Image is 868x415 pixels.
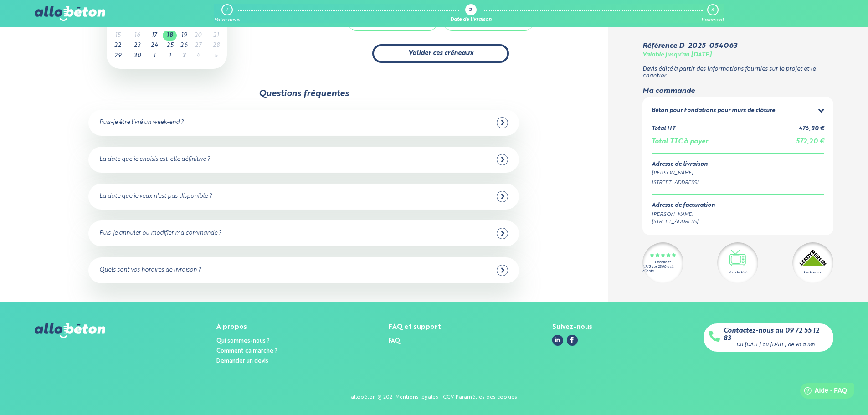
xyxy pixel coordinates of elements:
div: La date que je veux n'est pas disponible ? [99,193,212,200]
div: Paiement [701,17,724,23]
td: 16 [128,31,146,41]
div: 4.7/5 sur 2300 avis clients [642,265,683,273]
td: 23 [128,41,146,51]
div: Ma commande [642,87,833,95]
td: 28 [205,41,227,51]
div: Excellent [655,261,671,265]
td: 5 [205,51,227,61]
div: Puis-je être livré un week-end ? [99,119,184,126]
div: Questions fréquentes [259,89,349,99]
div: Total TTC à payer [652,138,708,146]
span: 572,20 € [796,138,824,145]
td: 15 [107,31,128,41]
div: La date que je choisis est-elle définitive ? [99,156,210,163]
div: Votre devis [214,17,240,23]
span: - [440,395,442,400]
a: Demander un devis [216,358,268,364]
td: 2 [163,51,177,61]
div: Puis-je annuler ou modifier ma commande ? [99,230,221,237]
div: Adresse de facturation [652,202,715,209]
td: 17 [146,31,163,41]
a: Qui sommes-nous ? [216,338,270,344]
td: 27 [191,41,205,51]
a: FAQ [389,338,400,344]
div: allobéton @ 2021 [351,395,394,400]
button: Valider ces créneaux [372,44,509,63]
a: 3 Paiement [701,4,724,23]
div: Valable jusqu'au [DATE] [642,52,712,59]
div: - [454,395,456,400]
div: 476,80 € [799,126,824,133]
td: 22 [107,41,128,51]
td: 26 [177,41,191,51]
img: allobéton [35,323,105,338]
div: [STREET_ADDRESS] [652,218,715,226]
div: [PERSON_NAME] [652,210,715,218]
div: FAQ et support [389,323,441,331]
div: Total HT [652,126,675,133]
a: Mentions légales [395,395,438,400]
iframe: Help widget launcher [787,379,858,405]
a: CGV [443,395,454,400]
div: Béton pour Fondations pour murs de clôture [652,108,775,114]
div: 1 [226,7,228,13]
td: 29 [107,51,128,61]
summary: Béton pour Fondations pour murs de clôture [652,106,824,118]
td: 20 [191,31,205,41]
div: Adresse de livraison [652,161,824,168]
td: 21 [205,31,227,41]
a: Paramètres des cookies [456,395,517,400]
div: Date de livraison [450,17,492,23]
td: 25 [163,41,177,51]
td: 3 [177,51,191,61]
div: Partenaire [804,270,822,275]
div: - [394,395,395,400]
a: 1 Votre devis [214,4,240,23]
div: Suivez-nous [552,323,592,331]
div: A propos [216,323,277,331]
a: Comment ça marche ? [216,348,277,354]
div: Quels sont vos horaires de livraison ? [99,267,201,274]
div: [PERSON_NAME] [652,169,824,177]
div: Référence D-2025-054063 [642,42,737,50]
td: 19 [177,31,191,41]
div: 2 [469,8,472,14]
td: 18 [163,31,177,41]
img: allobéton [35,6,105,21]
div: 3 [711,7,714,13]
div: [STREET_ADDRESS] [652,179,824,187]
td: 1 [146,51,163,61]
div: Vu à la télé [728,270,747,275]
td: 30 [128,51,146,61]
td: 24 [146,41,163,51]
a: 2 Date de livraison [450,4,492,23]
div: Du [DATE] au [DATE] de 9h à 18h [736,342,815,348]
p: Devis édité à partir des informations fournies sur le projet et le chantier [642,66,833,79]
td: 4 [191,51,205,61]
a: Contactez-nous au 09 72 55 12 83 [724,327,828,342]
